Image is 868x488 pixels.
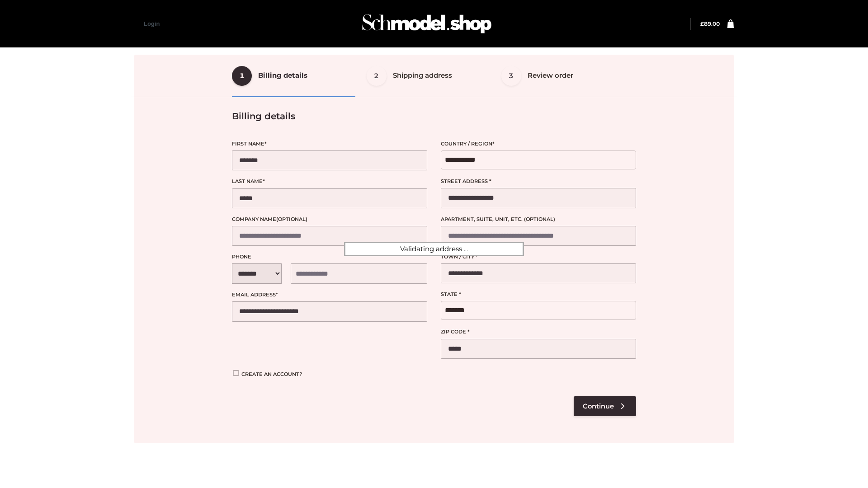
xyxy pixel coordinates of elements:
[144,20,160,27] a: Login
[359,6,495,42] img: Schmodel Admin 964
[700,20,704,27] span: £
[344,242,524,256] div: Validating address ...
[700,20,720,27] bdi: 89.00
[700,20,720,27] a: £89.00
